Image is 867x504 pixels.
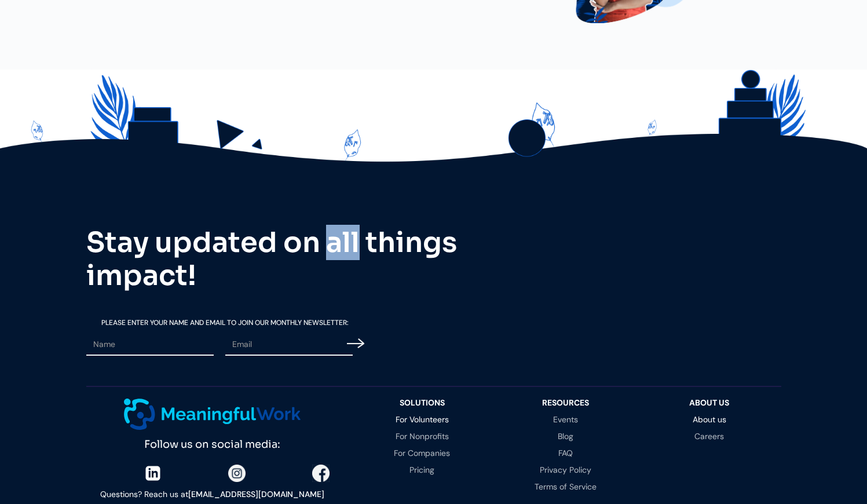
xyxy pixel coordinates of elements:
[362,449,482,457] a: For Companies
[506,483,626,491] a: Terms of Service
[362,415,482,423] a: For Volunteers
[86,334,214,356] input: Name
[86,319,364,326] label: Please Enter your Name and email To Join our Monthly Newsletter:
[506,399,626,407] div: resources
[362,432,482,440] a: For Nonprofits
[649,415,770,423] a: About us
[506,466,626,474] a: Privacy Policy
[86,430,339,454] div: Follow us on social media:
[506,449,626,457] a: FAQ
[86,319,364,360] form: Email Form
[347,329,364,357] input: Submit
[362,399,482,407] div: Solutions
[225,334,353,356] input: Email
[188,489,324,499] a: [EMAIL_ADDRESS][DOMAIN_NAME]
[506,432,626,440] a: Blog
[86,488,339,502] div: Questions? Reach us at
[86,226,492,293] h2: Stay updated on all things impact!
[362,466,482,474] a: Pricing
[649,432,770,440] a: Careers
[506,415,626,423] a: Events
[649,399,770,407] div: About Us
